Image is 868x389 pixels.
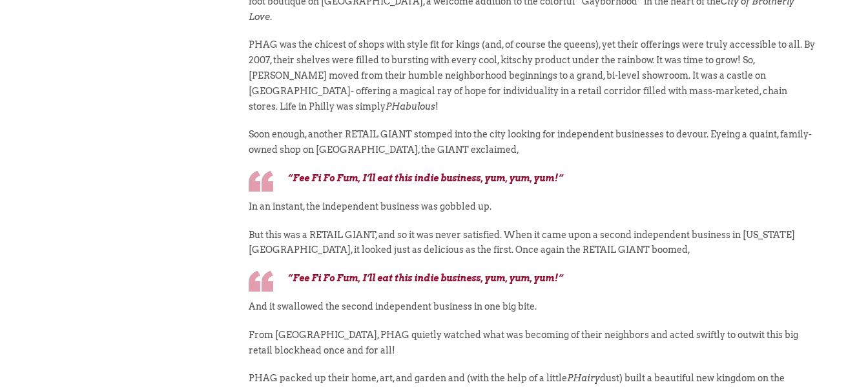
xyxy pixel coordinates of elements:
[287,273,563,283] em: “Fee Fi Fo Fum, I’ll eat this indie business, yum, yum, yum!”
[249,228,815,272] p: But this was a RETAIL GIANT, and so it was never satisfied. When it came upon a second independen...
[567,373,600,383] em: PHairy
[287,173,563,183] em: “Fee Fi Fo Fum, I’ll eat this indie business, yum, yum, yum!”
[249,199,815,228] p: In an instant, the independent business was gobbled up.
[249,328,815,372] p: From [GEOGRAPHIC_DATA], PHAG quietly watched what was becoming of their neighbors and acted swift...
[249,127,815,171] p: Soon enough, another RETAIL GIANT stomped into the city looking for independent businesses to dev...
[249,299,815,328] p: And it swallowed the second independent business in one big bite.
[386,101,435,112] em: PHabulous
[249,37,815,127] p: PHAG was the chicest of shops with style fit for kings (and, of course the queens), yet their off...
